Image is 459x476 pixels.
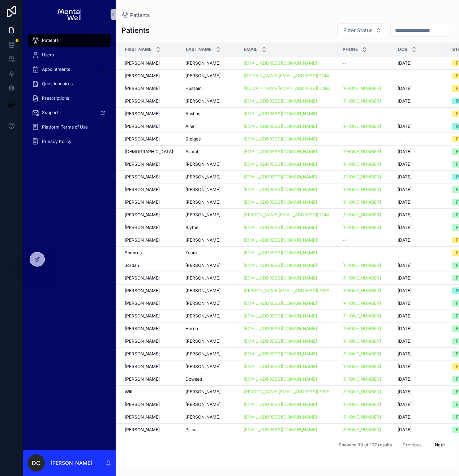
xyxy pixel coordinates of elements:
a: [DATE] [398,86,443,91]
a: Hussain [185,86,235,91]
span: [PERSON_NAME] [125,351,160,357]
a: [PHONE_NUMBER] [342,86,381,91]
a: [PHONE_NUMBER] [342,376,381,382]
a: [PHONE_NUMBER] [342,300,381,306]
span: [PERSON_NAME] [125,199,160,205]
span: Privacy Policy [42,139,72,144]
a: [EMAIL_ADDRESS][DOMAIN_NAME] [244,174,317,180]
a: -- [342,111,389,117]
a: [DATE] [398,288,443,294]
a: [EMAIL_ADDRESS][DOMAIN_NAME] [244,60,334,66]
a: [EMAIL_ADDRESS][DOMAIN_NAME] [244,250,334,256]
span: -- [342,237,347,243]
a: [EMAIL_ADDRESS][DOMAIN_NAME] [244,199,334,205]
a: Jordan [125,263,177,268]
a: [PERSON_NAME] [185,98,235,104]
a: [PHONE_NUMBER] [342,275,389,281]
span: [PERSON_NAME] [125,161,160,167]
a: [EMAIL_ADDRESS][DOMAIN_NAME] [244,161,317,167]
a: [PHONE_NUMBER] [342,288,389,294]
a: [EMAIL_ADDRESS][DOMAIN_NAME] [244,338,334,344]
span: [PERSON_NAME] [125,364,160,369]
span: [DATE] [398,313,412,319]
a: [PERSON_NAME] [125,376,177,382]
a: [PHONE_NUMBER] [342,300,389,306]
a: [DATE] [398,98,443,104]
a: [EMAIL_ADDRESS][DOMAIN_NAME] [244,338,317,344]
span: [DATE] [398,351,412,357]
a: [PHONE_NUMBER] [342,351,389,357]
a: [PHONE_NUMBER] [342,364,381,369]
span: [PERSON_NAME] [185,161,220,167]
a: [PERSON_NAME] [125,98,177,104]
a: [PERSON_NAME] [125,86,177,91]
span: Jordan [125,263,139,268]
a: [DOMAIN_NAME][EMAIL_ADDRESS][DOMAIN_NAME] [244,86,334,91]
a: Aine [185,124,235,129]
a: [PERSON_NAME] [125,338,177,344]
a: [DATE] [398,212,443,218]
a: -- [342,73,389,79]
span: [DATE] [398,199,412,205]
span: [PERSON_NAME] [185,263,220,268]
span: [DATE] [398,275,412,281]
a: [EMAIL_ADDRESS][DOMAIN_NAME] [244,364,317,369]
a: [PHONE_NUMBER] [342,364,389,369]
div: scrollable content [23,29,116,157]
a: [DATE] [398,313,443,319]
span: [PERSON_NAME] [185,212,220,218]
a: Privacy Policy [27,135,111,148]
a: [DATE] [398,300,443,306]
a: [PHONE_NUMBER] [342,225,389,230]
a: [PHONE_NUMBER] [342,225,381,230]
a: Patients [121,12,150,19]
span: [DATE] [398,174,412,180]
a: [EMAIL_ADDRESS][DOMAIN_NAME] [244,326,317,332]
a: [DATE] [398,338,443,344]
a: [PHONE_NUMBER] [342,389,381,395]
a: [PERSON_NAME] [125,199,177,205]
a: [EMAIL_ADDRESS][DOMAIN_NAME] [244,263,317,268]
span: Team [185,250,197,256]
span: [PERSON_NAME] [185,98,220,104]
a: [DATE] [398,174,443,180]
span: Aine [185,124,194,129]
span: Patients [130,12,150,19]
a: [DEMOGRAPHIC_DATA] [125,149,177,155]
button: Select Button [337,23,387,37]
span: [DATE] [398,187,412,192]
a: [PERSON_NAME] [185,402,235,407]
a: [PERSON_NAME] [125,300,177,306]
a: [PERSON_NAME] [125,326,177,332]
a: [EMAIL_ADDRESS][DOMAIN_NAME] [244,250,317,256]
a: [EMAIL_ADDRESS][DOMAIN_NAME] [244,300,317,306]
a: [EMAIL_ADDRESS][DOMAIN_NAME] [244,111,317,117]
a: Users [27,48,111,61]
span: -- [342,60,347,66]
span: [DATE] [398,161,412,167]
a: Support [27,106,111,119]
a: Stelges [185,136,235,142]
a: Prescriptions [27,92,111,105]
span: [PERSON_NAME] [185,174,220,180]
span: Blythe [185,225,198,230]
a: [PERSON_NAME] [125,275,177,281]
span: [DATE] [398,237,412,243]
span: [PERSON_NAME] [125,212,160,218]
a: [PHONE_NUMBER] [342,86,389,91]
a: [PERSON_NAME] [125,111,177,117]
a: [PHONE_NUMBER] [342,212,381,218]
a: [DATE] [398,124,443,129]
span: Filter Status [343,27,373,34]
a: [PERSON_NAME] [125,187,177,192]
span: [DATE] [398,225,412,230]
a: [PERSON_NAME] [125,402,177,407]
span: [PERSON_NAME] [125,376,160,382]
a: [PHONE_NUMBER] [342,124,381,129]
span: [PERSON_NAME] [185,73,220,79]
a: [PHONE_NUMBER] [342,187,389,192]
a: [PERSON_NAME] [125,73,177,79]
a: [PHONE_NUMBER] [342,149,381,155]
a: [PHONE_NUMBER] [342,174,381,180]
a: Heron [185,326,235,332]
